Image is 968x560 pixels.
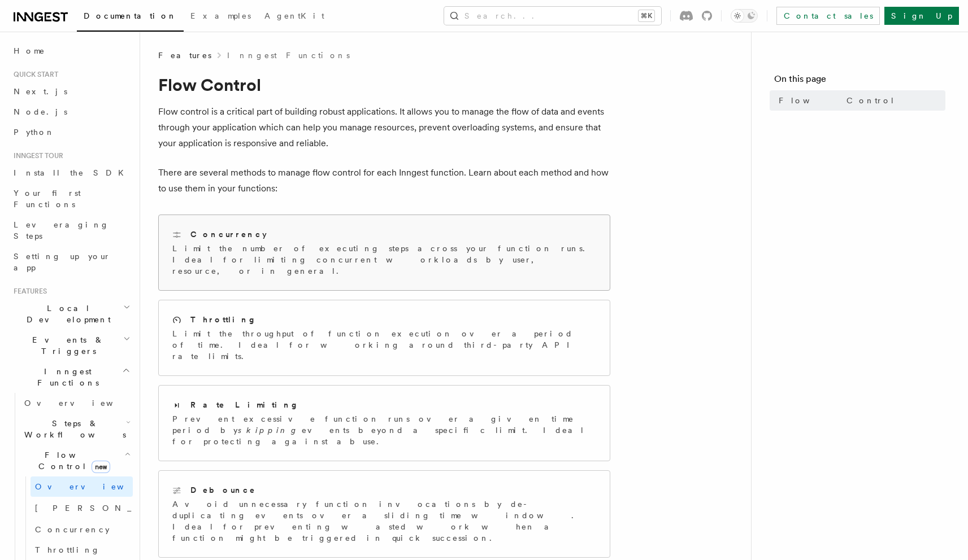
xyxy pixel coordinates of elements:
[14,252,111,272] span: Setting up your app
[190,11,251,20] span: Examples
[31,519,133,540] a: Concurrency
[190,314,257,325] h2: Throttling
[24,399,141,408] span: Overview
[184,3,258,30] a: Examples
[31,476,133,497] a: Overview
[9,215,133,246] a: Leveraging Steps
[84,11,177,20] span: Documentation
[35,545,100,554] span: Throttling
[9,163,133,183] a: Install the SDK
[77,3,184,32] a: Documentation
[92,461,110,473] span: new
[35,504,201,513] span: [PERSON_NAME]
[9,70,58,79] span: Quick start
[14,45,45,56] span: Home
[35,525,110,534] span: Concurrency
[776,7,880,25] a: Contact sales
[9,41,133,61] a: Home
[172,498,596,544] p: Avoid unnecessary function invocations by de-duplicating events over a sliding time window. Ideal...
[190,399,299,410] h2: Rate Limiting
[774,90,945,111] a: Flow Control
[20,449,124,472] span: Flow Control
[31,497,133,519] a: [PERSON_NAME]
[158,165,610,196] p: There are several methods to manage flow control for each Inngest function. Learn about each meth...
[14,128,55,137] span: Python
[190,229,267,240] h2: Concurrency
[884,7,959,25] a: Sign Up
[172,243,596,277] p: Limit the number of executing steps across your function runs. Ideal for limiting concurrent work...
[731,9,758,23] button: Toggle dark mode
[35,482,151,491] span: Overview
[444,7,661,25] button: Search...⌘K
[20,413,133,445] button: Steps & Workflows
[20,418,126,440] span: Steps & Workflows
[9,298,133,330] button: Local Development
[9,366,122,388] span: Inngest Functions
[172,413,596,447] p: Prevent excessive function runs over a given time period by events beyond a specific limit. Ideal...
[264,11,324,20] span: AgentKit
[9,287,47,296] span: Features
[158,300,610,376] a: ThrottlingLimit the throughput of function execution over a period of time. Ideal for working aro...
[9,246,133,278] a: Setting up your app
[227,50,350,61] a: Inngest Functions
[9,303,123,325] span: Local Development
[158,104,610,151] p: Flow control is a critical part of building robust applications. It allows you to manage the flow...
[9,334,123,357] span: Events & Triggers
[9,122,133,142] a: Python
[158,75,610,95] h1: Flow Control
[639,10,654,21] kbd: ⌘K
[9,102,133,122] a: Node.js
[190,484,256,496] h2: Debounce
[9,81,133,102] a: Next.js
[9,330,133,361] button: Events & Triggers
[14,107,67,116] span: Node.js
[774,72,945,90] h4: On this page
[14,189,81,209] span: Your first Functions
[779,95,895,106] span: Flow Control
[158,470,610,558] a: DebounceAvoid unnecessary function invocations by de-duplicating events over a sliding time windo...
[258,3,331,30] a: AgentKit
[20,445,133,476] button: Flow Controlnew
[31,540,133,560] a: Throttling
[158,50,211,61] span: Features
[14,168,131,177] span: Install the SDK
[14,87,67,96] span: Next.js
[20,393,133,413] a: Overview
[9,151,63,160] span: Inngest tour
[9,183,133,215] a: Your first Functions
[158,215,610,291] a: ConcurrencyLimit the number of executing steps across your function runs. Ideal for limiting conc...
[172,328,596,362] p: Limit the throughput of function execution over a period of time. Ideal for working around third-...
[14,220,109,240] span: Leveraging Steps
[238,426,302,435] em: skipping
[158,385,610,461] a: Rate LimitingPrevent excessive function runs over a given time period byskippingevents beyond a s...
[9,361,133,393] button: Inngest Functions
